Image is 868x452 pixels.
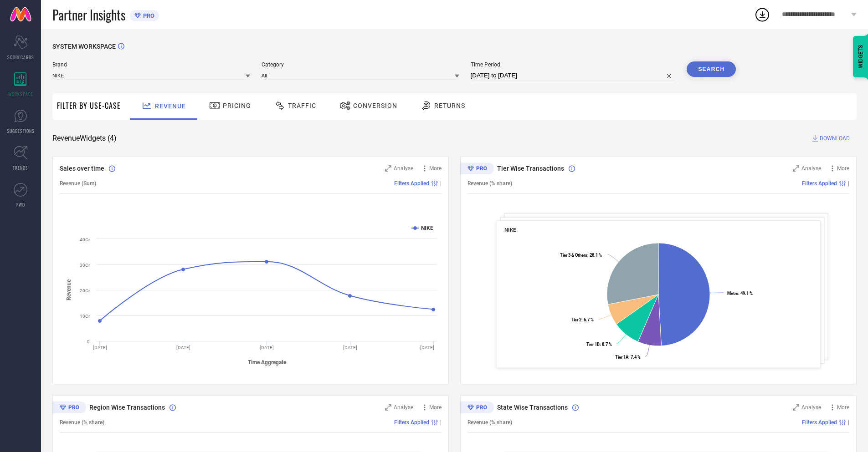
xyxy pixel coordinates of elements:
tspan: Tier 1A [615,355,629,360]
span: Region Wise Transactions [89,404,165,411]
span: PRO [141,12,154,19]
span: Time Period [471,61,676,68]
text: 20Cr [80,288,90,293]
text: NIKE [421,225,433,231]
span: | [848,419,849,426]
span: Revenue (Sum) [60,180,96,187]
span: SCORECARDS [7,54,34,61]
text: [DATE] [420,345,434,350]
span: | [440,419,442,426]
tspan: Tier 1B [586,342,600,347]
div: Open download list [754,6,770,23]
svg: Zoom [793,404,799,411]
text: : 6.7 % [571,317,594,322]
text: 40Cr [80,237,90,242]
svg: Zoom [385,165,391,172]
span: FWD [16,201,25,208]
span: Analyse [394,404,413,411]
svg: Zoom [385,404,391,411]
tspan: Tier 2 [571,317,581,322]
text: 10Cr [80,314,90,319]
span: Category [262,61,459,68]
span: More [837,404,849,411]
span: TRENDS [13,164,28,171]
text: [DATE] [343,345,357,350]
span: State Wise Transactions [497,404,568,411]
tspan: Revenue [66,279,72,300]
text: 0 [87,339,90,344]
text: [DATE] [260,345,274,350]
text: : 49.1 % [727,291,753,296]
span: Revenue (% share) [467,419,512,426]
span: Brand [52,61,250,68]
span: DOWNLOAD [820,134,850,143]
div: Premium [460,163,494,176]
span: Returns [434,102,465,109]
span: Conversion [353,102,397,109]
text: [DATE] [93,345,107,350]
span: Tier Wise Transactions [497,165,564,172]
span: More [837,165,849,172]
text: : 7.4 % [615,355,641,360]
text: [DATE] [176,345,190,350]
span: Analyse [801,404,821,411]
input: Select time period [471,70,676,81]
span: Revenue (% share) [467,180,512,187]
span: SUGGESTIONS [7,127,35,134]
span: Revenue Widgets ( 4 ) [52,134,117,143]
span: WORKSPACE [8,91,33,97]
button: Search [687,61,736,77]
span: Filters Applied [802,419,837,426]
text: 30Cr [80,263,90,268]
span: Revenue (% share) [60,419,104,426]
span: Revenue [155,102,186,110]
span: Filters Applied [394,419,429,426]
span: | [848,180,849,187]
span: Pricing [223,102,251,109]
span: Filters Applied [394,180,429,187]
span: Sales over time [60,165,104,172]
span: Partner Insights [52,5,125,24]
span: Filters Applied [802,180,837,187]
text: : 8.7 % [586,342,612,347]
text: : 28.1 % [560,253,602,258]
div: Premium [460,401,494,415]
span: NIKE [504,227,516,233]
svg: Zoom [793,165,799,172]
tspan: Tier 3 & Others [560,253,587,258]
span: SYSTEM WORKSPACE [52,43,116,50]
span: Filter By Use-Case [57,100,121,111]
tspan: Metro [727,291,738,296]
span: Traffic [288,102,316,109]
div: Premium [52,401,86,415]
span: | [440,180,442,187]
span: More [429,165,442,172]
span: Analyse [394,165,413,172]
tspan: Time Aggregate [248,359,287,366]
span: More [429,404,442,411]
span: Analyse [801,165,821,172]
